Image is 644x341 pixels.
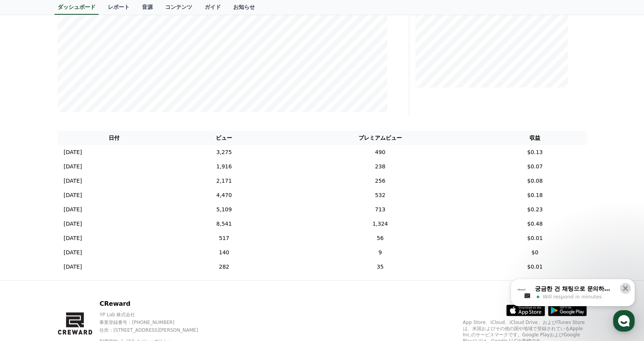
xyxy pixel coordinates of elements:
th: 日付 [58,131,171,145]
td: 238 [277,159,483,174]
span: Home [20,257,33,263]
td: 56 [277,231,483,245]
p: [DATE] [64,191,82,199]
td: 9 [277,245,483,260]
p: [DATE] [64,220,82,228]
p: [DATE] [64,148,82,156]
p: [DATE] [64,263,82,271]
span: Messages [64,257,87,264]
span: Settings [114,257,133,263]
td: $0.48 [483,217,587,231]
p: [DATE] [64,206,82,214]
td: $0.01 [483,231,587,245]
td: 8,541 [171,217,277,231]
td: 713 [277,202,483,217]
p: YP Lab 株式会社 [99,312,211,318]
td: 4,470 [171,188,277,202]
td: 532 [277,188,483,202]
td: $0.08 [483,174,587,188]
td: 5,109 [171,202,277,217]
p: 住所 : [STREET_ADDRESS][PERSON_NAME] [99,327,211,333]
a: Home [2,245,51,265]
td: 2,171 [171,174,277,188]
a: Settings [100,245,149,265]
th: プレミアムビュー [277,131,483,145]
td: 282 [171,260,277,274]
p: 事業登録番号 : [PHONE_NUMBER] [99,319,211,326]
td: 140 [171,245,277,260]
td: $0.07 [483,159,587,174]
p: CReward [99,299,211,308]
td: 1,324 [277,217,483,231]
p: [DATE] [64,163,82,171]
p: [DATE] [64,234,82,242]
td: 490 [277,145,483,159]
td: 256 [277,174,483,188]
p: [DATE] [64,248,82,257]
td: $0.18 [483,188,587,202]
td: 517 [171,231,277,245]
td: $0.01 [483,260,587,274]
td: 1,916 [171,159,277,174]
th: 収益 [483,131,587,145]
td: 3,275 [171,145,277,159]
th: ビュー [171,131,277,145]
td: 35 [277,260,483,274]
p: [DATE] [64,177,82,185]
td: $0.13 [483,145,587,159]
td: $0 [483,245,587,260]
a: Messages [51,245,100,265]
td: $0.23 [483,202,587,217]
